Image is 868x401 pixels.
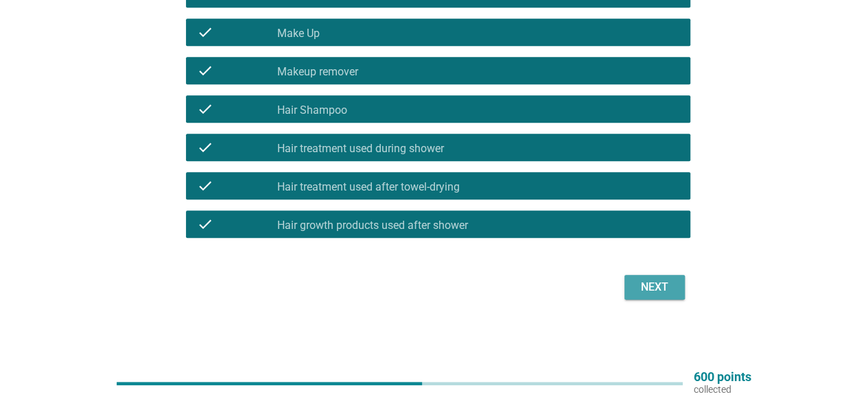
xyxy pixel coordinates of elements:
[624,275,685,300] button: Next
[197,101,213,117] i: check
[694,371,751,383] p: 600 points
[277,219,468,232] label: Hair growth products used after shower
[635,279,674,295] div: Next
[197,24,213,40] i: check
[197,62,213,79] i: check
[277,142,444,156] label: Hair treatment used during shower
[277,65,358,79] label: Makeup remover
[277,27,320,40] label: Make Up
[277,180,460,194] label: Hair treatment used after towel-drying
[197,178,213,194] i: check
[277,104,347,117] label: Hair Shampoo
[197,216,213,232] i: check
[197,139,213,156] i: check
[694,383,751,396] p: collected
